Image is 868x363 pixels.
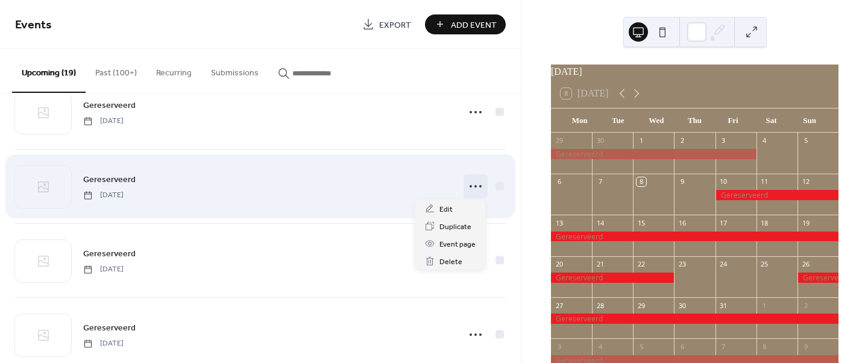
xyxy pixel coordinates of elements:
button: Add Event [425,14,506,34]
div: 28 [596,301,605,310]
div: 27 [555,301,564,310]
div: 9 [801,342,810,351]
div: 8 [637,177,646,186]
button: Past (100+) [86,49,146,92]
a: Gereserveerd [83,172,136,186]
div: 2 [801,301,810,310]
div: 6 [678,342,687,351]
div: 9 [678,177,687,186]
div: 3 [555,342,564,351]
div: Mon [561,109,599,133]
div: Gereserveerd [551,149,756,159]
span: Gereserveerd [83,99,136,112]
span: Edit [439,203,453,216]
a: Export [353,14,420,34]
div: 8 [760,342,769,351]
span: Gereserveerd [83,322,136,335]
div: 30 [596,136,605,145]
div: 20 [555,260,564,269]
div: 16 [678,218,687,227]
div: Wed [637,109,676,133]
div: Gereserveerd [551,273,674,283]
a: Gereserveerd [83,247,136,260]
div: 23 [678,260,687,269]
div: 25 [760,260,769,269]
div: 1 [760,301,769,310]
div: 13 [555,218,564,227]
div: 5 [801,136,810,145]
div: Gereserveerd [551,314,838,324]
div: 3 [719,136,728,145]
div: 17 [719,218,728,227]
span: Gereserveerd [83,248,136,260]
div: 15 [637,218,646,227]
div: 11 [760,177,769,186]
button: Submissions [201,49,268,92]
span: Add Event [451,19,497,31]
div: 2 [678,136,687,145]
span: Delete [439,256,462,268]
div: 4 [596,342,605,351]
a: Gereserveerd [83,321,136,335]
div: 5 [637,342,646,351]
span: Export [379,19,411,31]
div: 7 [719,342,728,351]
div: 12 [801,177,810,186]
div: Fri [714,109,752,133]
div: 4 [760,136,769,145]
div: Sun [790,109,829,133]
span: Events [15,13,52,37]
span: Gereserveerd [83,174,136,186]
div: 31 [719,301,728,310]
div: 10 [719,177,728,186]
div: 22 [637,260,646,269]
div: Tue [599,109,638,133]
span: [DATE] [83,190,124,201]
div: 29 [555,136,564,145]
div: 7 [596,177,605,186]
button: Upcoming (19) [12,49,86,93]
span: [DATE] [83,338,124,349]
div: 24 [719,260,728,269]
span: Duplicate [439,221,471,233]
div: 26 [801,260,810,269]
span: [DATE] [83,116,124,127]
div: 30 [678,301,687,310]
div: Gereserveerd [551,232,838,242]
div: Thu [676,109,714,133]
div: 1 [637,136,646,145]
span: Event page [439,238,476,251]
div: 19 [801,218,810,227]
div: 6 [555,177,564,186]
button: Recurring [146,49,201,92]
div: 14 [596,218,605,227]
div: 29 [637,301,646,310]
div: Sat [752,109,791,133]
div: Gereserveerd [715,190,838,200]
div: 18 [760,218,769,227]
div: Gereserveerd [797,273,838,283]
a: Gereserveerd [83,98,136,112]
span: [DATE] [83,264,124,275]
div: [DATE] [551,65,838,79]
div: 21 [596,260,605,269]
